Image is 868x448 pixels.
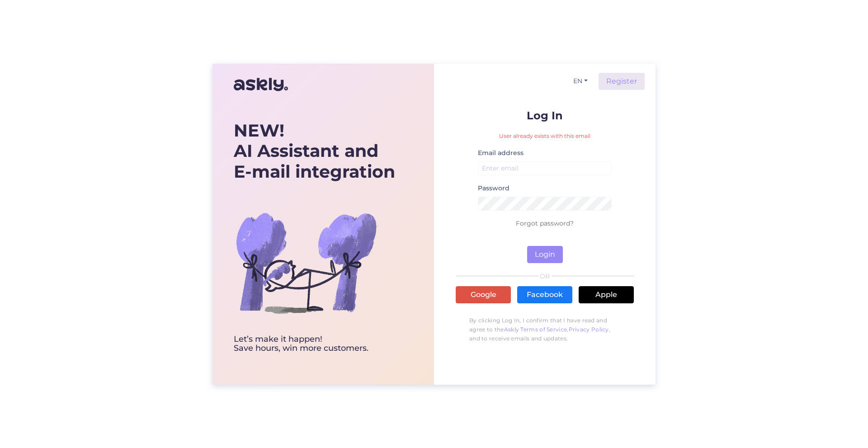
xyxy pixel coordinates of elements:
[456,311,634,348] p: By clicking Log In, I confirm that I have read and agree to the , , and to receive emails and upd...
[234,335,395,353] div: Let’s make it happen! Save hours, win more customers.
[456,132,634,140] p: User already exists with this email
[516,219,574,227] a: Forgot password?
[599,73,645,90] a: Register
[517,286,572,303] a: Facebook
[570,75,591,88] button: EN
[234,190,378,335] img: bg-askly
[234,74,288,95] img: Askly
[234,120,284,141] b: NEW!
[579,286,634,303] a: Apple
[538,273,552,279] span: OR
[504,326,567,333] a: Askly Terms of Service
[527,246,563,263] button: Login
[234,120,395,182] div: AI Assistant and E-mail integration
[569,326,609,333] a: Privacy Policy
[456,286,511,303] a: Google
[478,148,524,158] label: Email address
[478,161,612,175] input: Enter email
[456,110,634,121] p: Log In
[478,184,509,193] label: Password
